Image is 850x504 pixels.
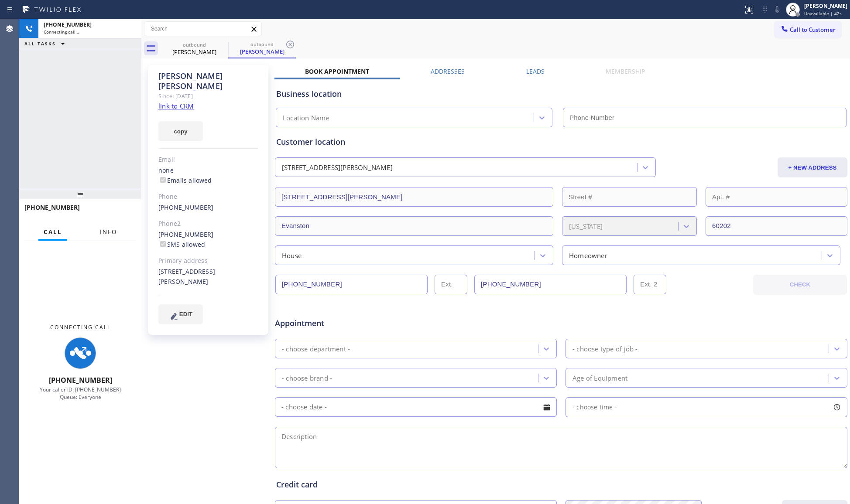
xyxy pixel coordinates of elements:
[161,48,227,56] div: [PERSON_NAME]
[158,166,258,186] div: none
[158,155,258,165] div: Email
[158,71,258,91] div: [PERSON_NAME] [PERSON_NAME]
[44,29,79,35] span: Connecting call…
[282,163,393,173] div: [STREET_ADDRESS][PERSON_NAME]
[753,275,847,295] button: CHECK
[38,224,67,241] button: Call
[161,41,227,48] div: outbound
[40,386,121,401] span: Your caller ID: [PHONE_NUMBER] Queue: Everyone
[790,26,836,34] span: Call to Customer
[158,240,205,249] label: SMS allowed
[144,22,261,36] input: Search
[158,267,258,287] div: [STREET_ADDRESS][PERSON_NAME]
[50,324,111,331] span: Connecting Call
[572,373,627,383] div: Age of Equipment
[158,91,258,101] div: Since: [DATE]
[44,228,62,236] span: Call
[49,375,112,385] span: [PHONE_NUMBER]
[606,67,645,75] label: Membership
[179,311,192,317] span: EDIT
[275,397,557,417] input: - choose date -
[283,113,329,123] div: Location Name
[305,67,369,75] label: Book Appointment
[100,228,117,236] span: Info
[276,88,846,100] div: Business location
[158,230,214,238] a: [PHONE_NUMBER]
[229,39,295,58] div: Kathleen Oconnor
[275,317,465,329] span: Appointment
[572,344,637,354] div: - choose type of job -
[44,21,92,28] span: [PHONE_NUMBER]
[706,216,847,236] input: ZIP
[24,41,56,47] span: ALL TASKS
[282,344,350,354] div: - choose department -
[634,275,666,294] input: Ext. 2
[569,250,607,260] div: Homeowner
[95,224,122,241] button: Info
[161,39,227,58] div: Kathleen Oconnor
[804,2,847,10] div: [PERSON_NAME]
[158,121,203,141] button: copy
[275,216,553,236] input: City
[276,136,846,148] div: Customer location
[563,108,847,127] input: Phone Number
[158,192,258,202] div: Phone
[160,241,166,247] input: SMS allowed
[282,250,302,260] div: House
[526,67,545,75] label: Leads
[160,177,166,183] input: Emails allowed
[275,275,428,294] input: Phone Number
[474,275,627,294] input: Phone Number 2
[158,219,258,229] div: Phone2
[276,479,846,490] div: Credit card
[706,187,847,207] input: Apt. #
[275,187,553,207] input: Address
[158,256,258,266] div: Primary address
[804,10,842,17] span: Unavailable | 42s
[158,176,212,184] label: Emails allowed
[435,275,467,294] input: Ext.
[229,41,295,48] div: outbound
[771,3,783,16] button: Mute
[282,373,332,383] div: - choose brand -
[572,403,617,411] span: - choose time -
[431,67,465,75] label: Addresses
[158,304,203,324] button: EDIT
[562,187,697,207] input: Street #
[778,157,847,177] button: + NEW ADDRESS
[229,48,295,55] div: [PERSON_NAME]
[158,203,214,211] a: [PHONE_NUMBER]
[24,203,80,211] span: [PHONE_NUMBER]
[19,38,73,49] button: ALL TASKS
[158,102,194,110] a: link to CRM
[775,21,841,38] button: Call to Customer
